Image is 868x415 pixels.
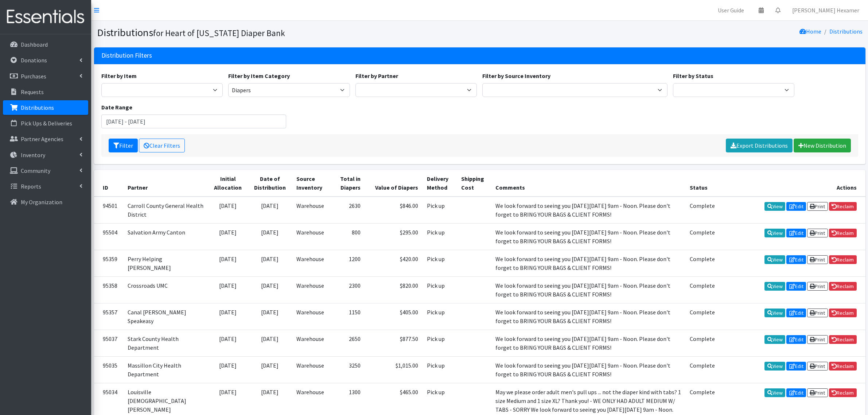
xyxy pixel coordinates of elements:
[292,276,332,303] td: Warehouse
[807,388,828,397] a: Print
[829,28,863,35] a: Distributions
[491,170,686,197] th: Comments
[292,250,332,276] td: Warehouse
[123,170,209,197] th: Partner
[685,276,719,303] td: Complete
[726,139,793,152] a: Export Distributions
[153,28,285,38] small: for Heart of [US_STATE] Diaper Bank
[21,135,63,143] p: Partner Agencies
[139,139,185,152] a: Clear Filters
[21,183,41,190] p: Reports
[123,330,209,356] td: Stark County Health Department
[365,197,423,224] td: $846.00
[786,388,806,397] a: Edit
[807,282,828,291] a: Print
[332,303,365,330] td: 1150
[21,167,50,174] p: Community
[491,356,686,383] td: We look forward to seeing you [DATE][DATE] 9am - Noon. Please don't forget to BRING YOUR BAGS & C...
[94,303,123,330] td: 95357
[332,356,365,383] td: 3250
[94,276,123,303] td: 95358
[3,179,88,194] a: Reports
[786,362,806,371] a: Edit
[423,276,457,303] td: Pick up
[764,229,785,237] a: View
[685,303,719,330] td: Complete
[491,303,686,330] td: We look forward to seeing you [DATE][DATE] 9am - Noon. Please don't forget to BRING YOUR BAGS & C...
[3,132,88,146] a: Partner Agencies
[457,170,491,197] th: Shipping Cost
[685,170,719,197] th: Status
[248,197,292,224] td: [DATE]
[720,170,865,197] th: Actions
[248,223,292,250] td: [DATE]
[764,255,785,264] a: View
[829,282,857,291] a: Reclaim
[248,303,292,330] td: [DATE]
[332,276,365,303] td: 2300
[829,388,857,397] a: Reclaim
[332,223,365,250] td: 800
[101,115,287,128] input: January 1, 2011 - December 31, 2011
[365,223,423,250] td: $295.00
[685,197,719,224] td: Complete
[685,330,719,356] td: Complete
[3,37,88,52] a: Dashboard
[208,276,248,303] td: [DATE]
[807,229,828,237] a: Print
[94,223,123,250] td: 95504
[829,202,857,211] a: Reclaim
[794,139,851,152] a: New Distribution
[829,362,857,371] a: Reclaim
[829,335,857,344] a: Reclaim
[248,276,292,303] td: [DATE]
[208,250,248,276] td: [DATE]
[208,197,248,224] td: [DATE]
[3,148,88,162] a: Inventory
[21,104,54,111] p: Distributions
[101,52,152,59] h3: Distribution Filters
[807,362,828,371] a: Print
[423,197,457,224] td: Pick up
[3,116,88,131] a: Pick Ups & Deliveries
[94,197,123,224] td: 94501
[423,223,457,250] td: Pick up
[292,356,332,383] td: Warehouse
[807,335,828,344] a: Print
[292,303,332,330] td: Warehouse
[786,309,806,317] a: Edit
[208,170,248,197] th: Initial Allocation
[3,85,88,99] a: Requests
[101,71,137,80] label: Filter by Item
[21,57,47,64] p: Donations
[208,356,248,383] td: [DATE]
[332,197,365,224] td: 2630
[786,335,806,344] a: Edit
[673,71,713,80] label: Filter by Status
[3,163,88,178] a: Community
[365,250,423,276] td: $420.00
[807,202,828,211] a: Print
[786,282,806,291] a: Edit
[292,330,332,356] td: Warehouse
[123,197,209,224] td: Carroll County General Health District
[123,276,209,303] td: Crossroads UMC
[21,88,44,96] p: Requests
[807,255,828,264] a: Print
[123,303,209,330] td: Canal [PERSON_NAME] Speakeasy
[332,330,365,356] td: 2650
[423,330,457,356] td: Pick up
[21,198,62,206] p: My Organization
[423,356,457,383] td: Pick up
[3,5,88,29] img: HumanEssentials
[248,250,292,276] td: [DATE]
[3,195,88,209] a: My Organization
[365,170,423,197] th: Value of Diapers
[807,309,828,317] a: Print
[491,197,686,224] td: We look forward to seeing you [DATE][DATE] 9am - Noon. Please don't forget to BRING YOUR BAGS & C...
[764,362,785,371] a: View
[21,151,45,159] p: Inventory
[3,69,88,84] a: Purchases
[365,303,423,330] td: $405.00
[21,73,46,80] p: Purchases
